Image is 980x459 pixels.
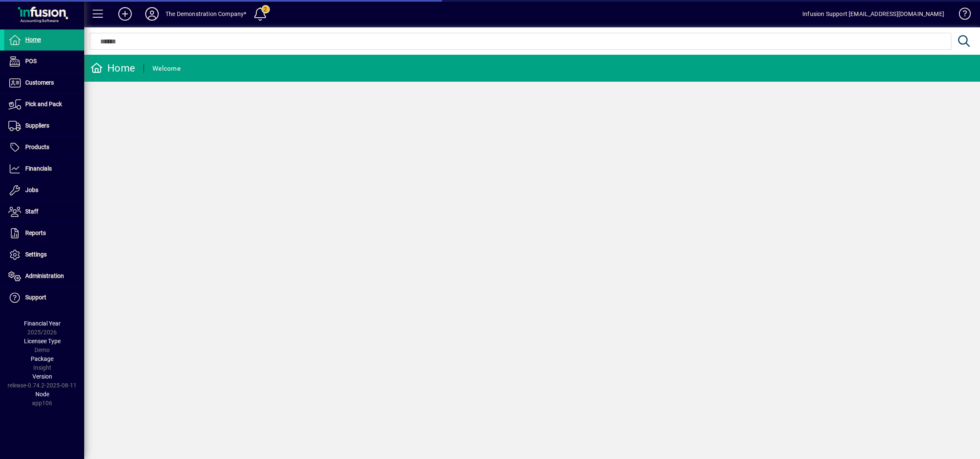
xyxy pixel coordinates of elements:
span: Financials [25,165,52,172]
span: Pick and Pack [25,101,62,107]
div: Infusion Support [EMAIL_ADDRESS][DOMAIN_NAME] [802,7,944,21]
a: Suppliers [4,115,84,136]
a: Staff [4,201,84,222]
a: Products [4,137,84,158]
span: Administration [25,272,64,279]
button: Profile [138,6,165,21]
span: Jobs [25,187,38,193]
span: POS [25,58,37,64]
span: Home [25,36,41,43]
div: Welcome [152,62,181,75]
a: Support [4,287,84,308]
a: Financials [4,158,84,179]
a: Jobs [4,180,84,201]
span: Staff [25,208,38,215]
a: Knowledge Base [953,2,969,29]
span: Version [32,373,52,380]
span: Support [25,294,46,301]
span: Customers [25,79,54,86]
a: POS [4,51,84,72]
a: Reports [4,223,84,244]
span: Package [31,355,53,362]
span: Products [25,144,49,150]
span: Suppliers [25,122,49,129]
button: Add [112,6,138,21]
span: Node [35,391,49,398]
div: Home [91,61,135,75]
span: Reports [25,229,46,236]
a: Customers [4,72,84,93]
a: Administration [4,266,84,287]
a: Pick and Pack [4,94,84,115]
a: Settings [4,244,84,265]
div: The Demonstration Company* [165,7,247,21]
span: Settings [25,251,47,258]
span: Financial Year [24,320,61,327]
span: Licensee Type [24,338,61,344]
